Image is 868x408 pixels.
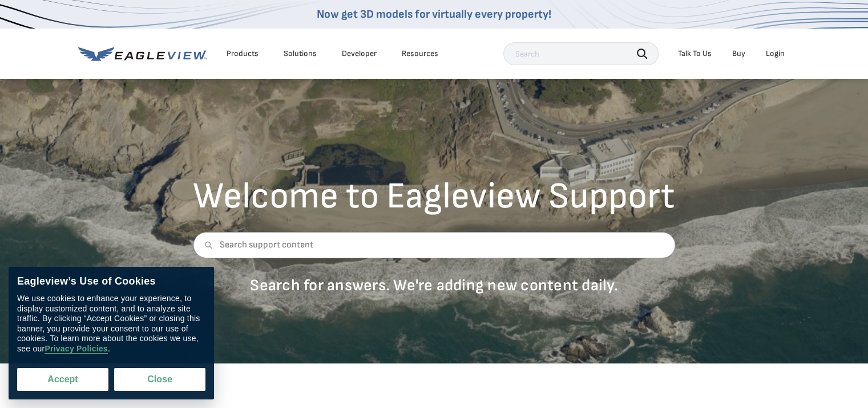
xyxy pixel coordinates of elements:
[766,49,785,59] div: Login
[284,49,317,59] div: Solutions
[342,49,377,59] a: Developer
[17,368,108,391] button: Accept
[45,344,107,354] a: Privacy Policies
[114,368,205,391] button: Close
[503,42,659,65] input: Search
[402,49,438,59] div: Resources
[732,49,745,59] a: Buy
[678,49,712,59] div: Talk To Us
[227,49,259,59] div: Products
[17,275,205,288] div: Eagleview’s Use of Cookies
[193,178,675,215] h2: Welcome to Eagleview Support
[317,7,551,21] a: Now get 3D models for virtually every property!
[17,294,205,354] div: We use cookies to enhance your experience, to display customized content, and to analyze site tra...
[193,232,675,258] input: Search support content
[193,275,675,295] p: Search for answers. We're adding new content daily.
